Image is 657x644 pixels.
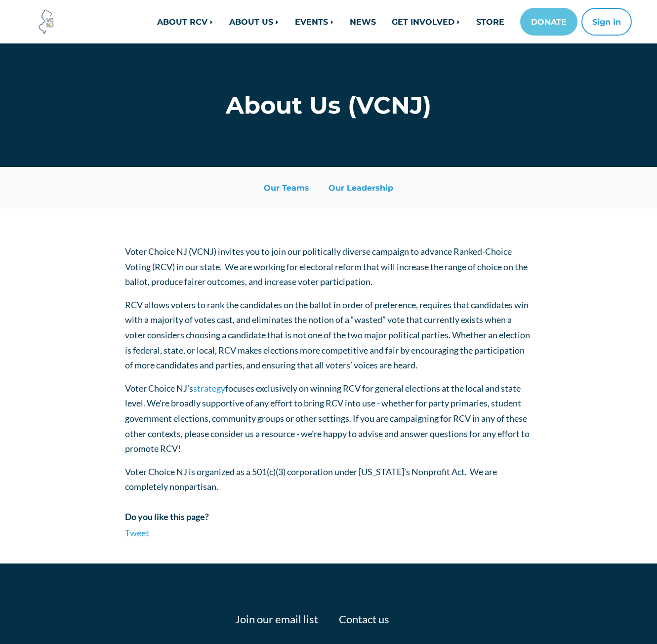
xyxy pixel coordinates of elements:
[287,12,342,32] a: EVENTS
[149,12,221,32] a: ABOUT RCV
[125,244,533,289] p: Voter Choice NJ (VCNJ) invites you to join our politically diverse campaign to advance Ranked-Cho...
[125,91,533,120] h1: About Us (VCNJ)
[117,8,632,36] nav: Main navigation
[33,8,60,35] img: Voter Choice NJ
[193,383,225,394] a: strategy
[520,8,577,36] a: DONATE
[384,12,468,32] a: GET INVOLVED
[125,511,209,522] strong: Do you like this page?
[255,179,318,197] a: Our Teams
[339,612,389,626] a: Contact us
[342,12,384,32] a: NEWS
[125,527,149,538] a: Tweet
[581,8,632,36] button: Sign in or sign up
[235,612,318,626] a: Join our email list
[125,464,533,494] p: Voter Choice NJ is organized as a 501(c)(3) corporation under [US_STATE]’s Nonprofit Act. We are ...
[468,12,512,32] a: STORE
[125,381,533,456] p: Voter Choice NJ's focuses exclusively on winning RCV for general elections at the local and state...
[125,297,533,373] p: RCV allows voters to rank the candidates on the ballot in order of preference, requires that cand...
[221,12,287,32] a: ABOUT US
[320,179,402,197] a: Our Leadership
